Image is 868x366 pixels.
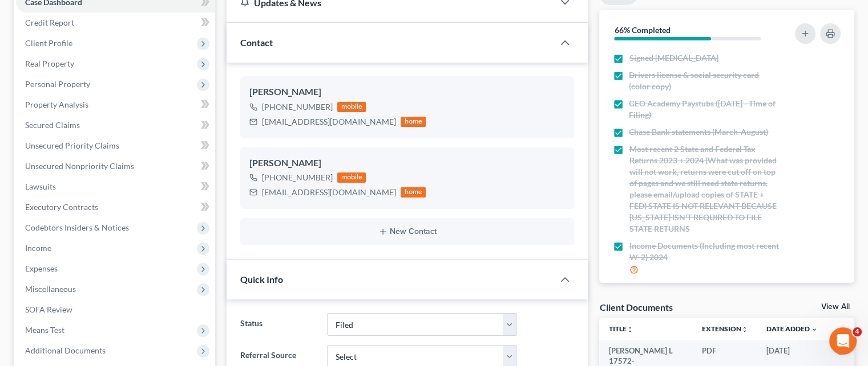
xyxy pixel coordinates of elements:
i: expand_more [811,326,818,333]
span: Income Documents (Including most recent W-2) 2024 [629,240,781,263]
span: Additional Documents [25,346,106,355]
span: Contact [240,37,273,48]
a: View All [821,303,850,311]
span: Most recent 2 State and Federal Tax Returns 2023 + 2024 (What was provided will not work, returns... [629,143,781,235]
div: [PHONE_NUMBER] [262,172,333,183]
span: Means Test [25,325,64,335]
span: Client Profile [25,38,72,48]
a: SOFA Review [16,299,215,320]
iframe: Intercom live chat [829,327,857,355]
a: Date Added expand_more [766,324,818,333]
span: Lawsuits [25,182,56,191]
div: [PERSON_NAME] [249,157,565,170]
span: Quick Info [240,274,283,285]
a: Credit Report [16,13,215,33]
a: Titleunfold_more [608,324,633,333]
span: Credit Report [25,18,74,27]
span: Secured Claims [25,120,80,130]
a: Lawsuits [16,176,215,197]
a: Unsecured Nonpriority Claims [16,156,215,176]
a: Extensionunfold_more [702,324,748,333]
span: Unsecured Nonpriority Claims [25,161,134,171]
span: 4 [853,327,862,336]
span: Property Analysis [25,100,88,109]
div: [EMAIL_ADDRESS][DOMAIN_NAME] [262,116,396,128]
a: Secured Claims [16,115,215,135]
span: SOFA Review [25,305,72,314]
span: Codebtors Insiders & Notices [25,223,129,232]
span: Expenses [25,264,58,273]
label: Status [235,313,321,336]
a: Unsecured Priority Claims [16,135,215,156]
span: Chase Bank statements (March-August) [629,126,768,138]
i: unfold_more [741,326,748,333]
span: Miscellaneous [25,284,76,294]
div: home [401,117,426,127]
span: Income [25,243,51,253]
div: [EMAIL_ADDRESS][DOMAIN_NAME] [262,187,396,198]
span: Drivers license & social security card (color copy) [629,69,781,92]
div: mobile [337,172,366,183]
div: Client Documents [599,301,672,313]
span: Real Property [25,59,74,68]
a: Executory Contracts [16,197,215,217]
span: Unsecured Priority Claims [25,141,119,150]
span: Vehicle Lease Agreement [629,282,717,293]
span: GEO Academy Paystubs ([DATE] - Time of Filing) [629,98,781,121]
div: [PERSON_NAME] [249,85,565,99]
button: New Contact [249,227,565,236]
span: Executory Contracts [25,202,98,212]
span: Personal Property [25,79,90,89]
span: Signed [MEDICAL_DATA] [629,52,718,64]
i: unfold_more [626,326,633,333]
div: mobile [337,102,366,112]
div: home [401,187,426,198]
a: Property Analysis [16,94,215,115]
strong: 66% Completed [614,25,670,35]
div: [PHONE_NUMBER] [262,101,333,113]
